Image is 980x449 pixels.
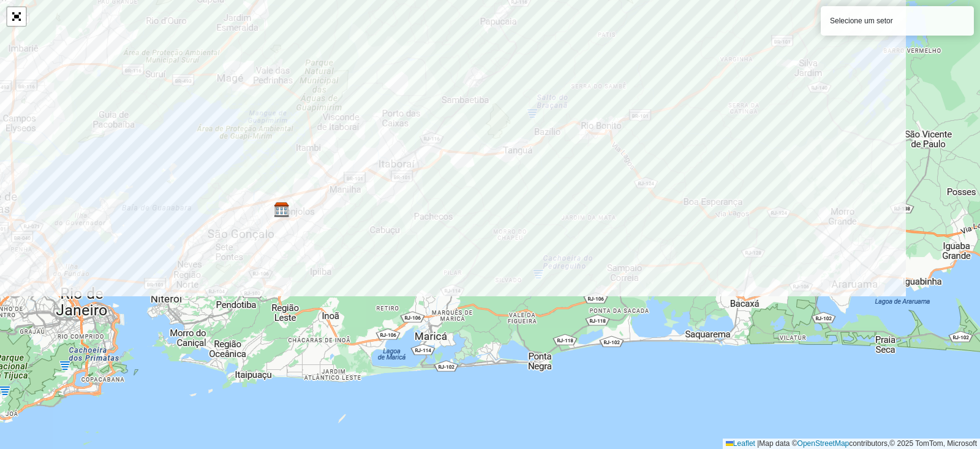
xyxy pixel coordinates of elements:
div: Map data © contributors,© 2025 TomTom, Microsoft [723,439,980,449]
span: | [757,439,759,448]
a: Leaflet [726,439,755,448]
div: Selecione um setor [821,6,974,36]
a: Abrir mapa em tela cheia [7,7,26,26]
a: OpenStreetMap [797,439,850,448]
